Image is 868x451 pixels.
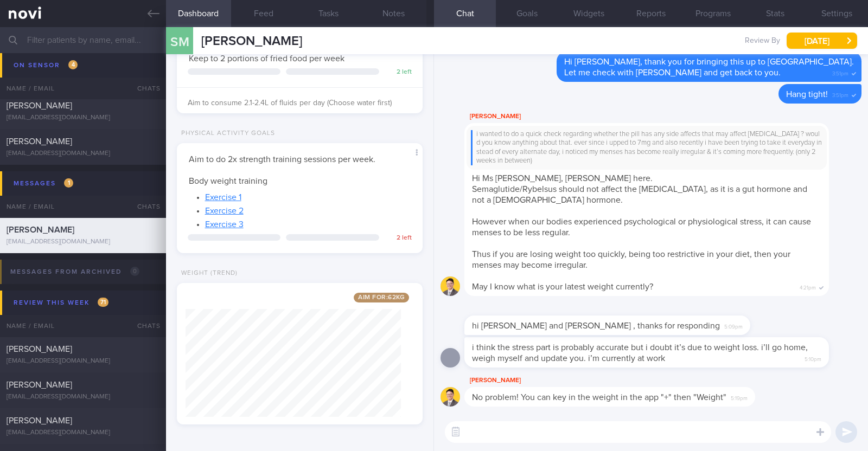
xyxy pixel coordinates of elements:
div: Chats [123,196,166,217]
span: 4:21pm [800,281,816,292]
span: Hang tight! [786,90,828,99]
div: Weight (Trend) [177,269,238,278]
div: Chats [123,315,166,337]
span: Aim to do 2x strength training sessions per week. [189,155,375,164]
span: [PERSON_NAME] [7,381,72,389]
span: [PERSON_NAME] [7,101,72,110]
span: hi [PERSON_NAME] and [PERSON_NAME] , thanks for responding [472,321,720,330]
div: [EMAIL_ADDRESS][DOMAIN_NAME] [7,357,159,365]
div: Physical Activity Goals [177,130,275,138]
span: Thus if you are losing weight too quickly, being too restrictive in your diet, then your menses m... [472,250,790,269]
span: 5:09pm [724,320,743,331]
a: Exercise 3 [205,220,244,229]
span: 5:19pm [731,392,748,402]
span: [PERSON_NAME] [7,416,72,425]
div: i wanted to do a quick check regarding whether the pill has any side affects that may affect [MED... [471,130,822,165]
span: [PERSON_NAME] [7,66,72,74]
span: Semaglutide/Rybelsus should not affect the [MEDICAL_DATA], as it is a gut hormone and not a [DEMO... [472,185,807,204]
span: No problem! You can key in the weight in the app "+" then "Weight" [472,393,726,402]
div: Messages [11,176,76,191]
a: Exercise 2 [205,207,244,215]
span: [PERSON_NAME] [7,225,74,234]
span: [PERSON_NAME] [201,35,302,48]
span: i think the stress part is probably accurate but i doubt it’s due to weight loss. i’ll go home, w... [472,343,808,363]
span: 3:51pm [832,67,848,78]
span: 71 [98,298,108,307]
span: However when our bodies experienced psychological or physiological stress, it can cause menses to... [472,217,811,237]
span: Aim for: 62 kg [354,293,409,302]
div: [PERSON_NAME] [464,110,861,123]
div: Messages from Archived [8,265,142,279]
div: 2 left [385,234,412,242]
span: Hi [PERSON_NAME], thank you for bringing this up to [GEOGRAPHIC_DATA]. [564,57,854,66]
button: [DATE] [787,33,857,49]
span: May I know what is your latest weight currently? [472,282,653,291]
span: Body weight training [189,177,267,185]
span: 3:51pm [832,89,848,99]
div: [EMAIL_ADDRESS][DOMAIN_NAME] [7,150,159,158]
span: 0 [130,267,139,276]
span: [PERSON_NAME] [7,345,72,353]
div: 2 left [385,68,412,76]
div: [EMAIL_ADDRESS][DOMAIN_NAME] [7,238,159,246]
div: [EMAIL_ADDRESS][DOMAIN_NAME] [7,393,159,401]
div: Review this week [11,295,111,310]
span: [PERSON_NAME] [7,137,72,146]
a: Exercise 1 [205,193,241,202]
div: [EMAIL_ADDRESS][DOMAIN_NAME] [7,78,159,86]
div: [EMAIL_ADDRESS][DOMAIN_NAME] [7,429,159,437]
span: 5:10pm [805,353,821,363]
span: Let me check with [PERSON_NAME] and get back to you. [564,68,781,77]
span: Aim to consume 2.1-2.4L of fluids per day (Choose water first) [188,99,392,107]
div: SM [159,21,200,62]
span: Review By [745,36,780,46]
span: Hi Ms [PERSON_NAME], [PERSON_NAME] here. [472,174,653,183]
span: 1 [64,178,73,188]
div: [PERSON_NAME] [464,374,788,387]
span: Keep to 2 portions of fried food per week [189,54,344,63]
div: [EMAIL_ADDRESS][DOMAIN_NAME] [7,114,159,122]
